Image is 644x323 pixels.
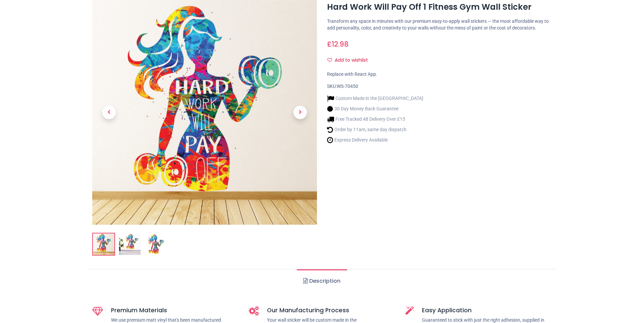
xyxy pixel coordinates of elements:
[327,83,552,90] div: SKU:
[337,84,358,89] span: WS-70450
[327,39,348,49] span: £
[93,233,114,255] img: Hard Work Will Pay Off 1 Fitness Gym Wall Sticker
[297,269,347,293] a: Description
[327,126,423,133] li: Order by 11am, same day dispatch
[267,306,395,315] h5: Our Manufacturing Process
[92,34,126,191] a: Previous
[327,55,374,66] button: Add to wishlistAdd to wishlist
[422,306,552,315] h5: Easy Application
[293,106,307,119] span: Next
[102,106,116,119] span: Previous
[283,34,317,191] a: Next
[327,137,423,144] li: Express Delivery Available
[327,105,423,112] li: 30 Day Money Back Guarantee
[119,233,141,255] img: WS-70450-02
[145,233,167,255] img: WS-70450-03
[327,1,552,13] h1: Hard Work Will Pay Off 1 Fitness Gym Wall Sticker
[327,116,423,123] li: Free Tracked 48 Delivery Over £15
[332,39,348,49] span: 12.98
[327,71,552,78] div: Replace with React App.
[327,95,423,102] li: Custom Made in the [GEOGRAPHIC_DATA]
[111,306,239,315] h5: Premium Materials
[327,18,552,31] p: Transform any space in minutes with our premium easy-to-apply wall stickers — the most affordable...
[327,58,332,62] i: Add to wishlist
